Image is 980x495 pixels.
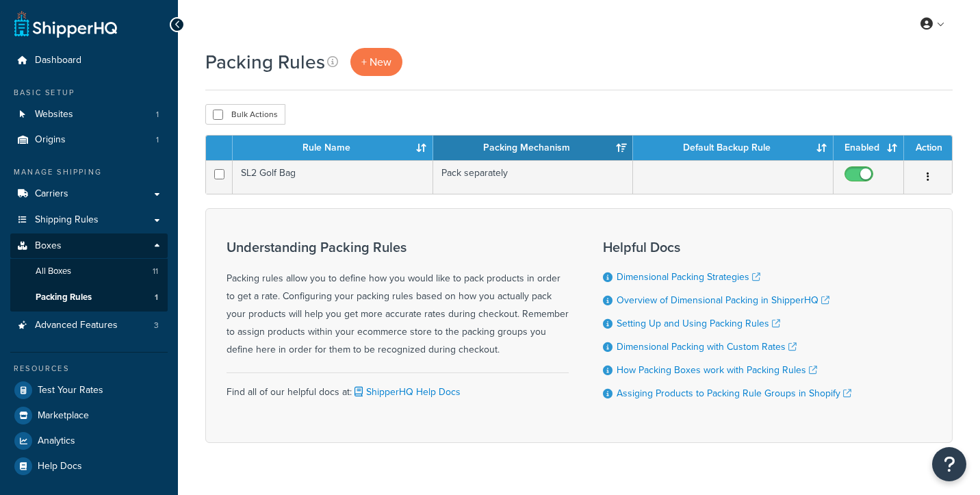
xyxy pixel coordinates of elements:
span: Boxes [35,240,62,252]
div: Basic Setup [10,87,168,99]
h1: Packing Rules [205,49,325,75]
a: Boxes [10,233,168,259]
a: Shipping Rules [10,207,168,233]
li: Packing Rules [10,285,168,310]
a: Dimensional Packing Strategies [617,270,760,284]
span: Shipping Rules [35,214,99,226]
span: 3 [154,320,159,331]
span: 1 [156,109,159,120]
a: ShipperHQ Home [14,10,117,38]
a: How Packing Boxes work with Packing Rules [617,363,817,377]
span: All Boxes [36,266,71,277]
th: Action [904,136,952,160]
li: All Boxes [10,259,168,284]
a: Advanced Features 3 [10,313,168,338]
td: Pack separately [433,160,634,194]
span: 1 [155,292,158,303]
li: Boxes [10,233,168,312]
th: Packing Mechanism: activate to sort column ascending [433,136,634,160]
span: Help Docs [38,461,82,472]
span: Carriers [35,188,68,200]
span: Test Your Rates [38,385,103,396]
a: + New [350,48,402,76]
span: Packing Rules [36,292,92,303]
span: Origins [35,134,66,146]
a: Assiging Products to Packing Rule Groups in Shopify [617,386,851,401]
span: Marketplace [38,410,89,422]
span: Advanced Features [35,320,118,331]
span: 11 [153,266,158,277]
a: Overview of Dimensional Packing in ShipperHQ [617,293,829,307]
span: Analytics [38,435,75,447]
th: Default Backup Rule: activate to sort column ascending [633,136,834,160]
td: SL2 Golf Bag [233,160,433,194]
a: Dimensional Packing with Custom Rates [617,340,797,354]
span: Dashboard [35,55,81,66]
span: + New [361,54,391,70]
button: Bulk Actions [205,104,285,125]
li: Origins [10,127,168,153]
a: Marketplace [10,403,168,428]
div: Find all of our helpful docs at: [227,372,569,401]
a: Websites 1 [10,102,168,127]
a: Dashboard [10,48,168,73]
div: Packing rules allow you to define how you would like to pack products in order to get a rate. Con... [227,240,569,359]
a: Origins 1 [10,127,168,153]
a: Carriers [10,181,168,207]
a: Analytics [10,429,168,453]
button: Open Resource Center [932,447,966,481]
h3: Understanding Packing Rules [227,240,569,255]
div: Manage Shipping [10,166,168,178]
span: Websites [35,109,73,120]
a: ShipperHQ Help Docs [352,385,461,399]
th: Enabled: activate to sort column ascending [834,136,904,160]
th: Rule Name: activate to sort column ascending [233,136,433,160]
a: Setting Up and Using Packing Rules [617,316,780,331]
a: Help Docs [10,454,168,479]
span: 1 [156,134,159,146]
h3: Helpful Docs [603,240,851,255]
a: Test Your Rates [10,378,168,403]
li: Advanced Features [10,313,168,338]
a: All Boxes 11 [10,259,168,284]
li: Websites [10,102,168,127]
div: Resources [10,363,168,375]
a: Packing Rules 1 [10,285,168,310]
